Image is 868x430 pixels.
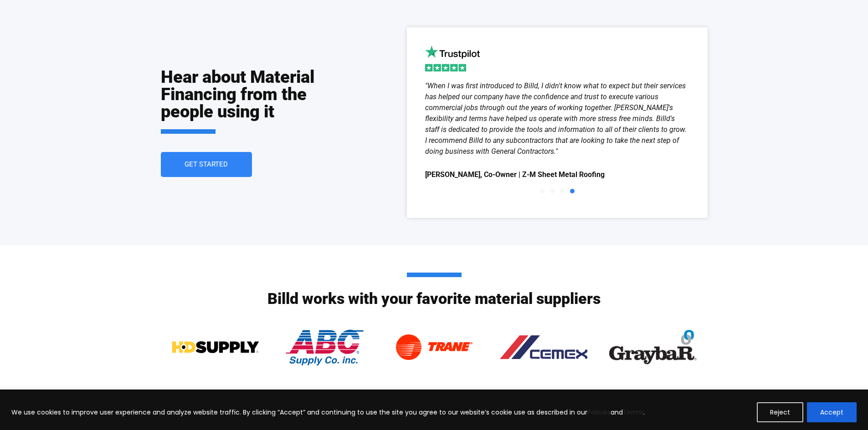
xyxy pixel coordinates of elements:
[425,81,689,200] div: Slides
[757,402,803,422] button: Reject
[161,152,252,177] a: Get Started
[560,189,565,193] span: Go to slide 3
[267,273,601,306] h2: Billd works with your favorite material suppliers
[185,161,228,168] span: Get Started
[425,168,689,182] span: [PERSON_NAME], Co-Owner | Z-M Sheet Metal Roofing
[11,407,645,418] p: We use cookies to improve user experience and analyze website traffic. By clicking “Accept” and c...
[570,189,575,193] span: Go to slide 4
[550,189,555,193] span: Go to slide 2
[623,408,643,417] a: Terms
[587,408,611,417] a: Policies
[807,402,857,422] button: Accept
[161,68,318,134] h2: Hear about Material Financing from the people using it
[425,81,689,182] div: 4 / 4
[540,189,544,193] span: Go to slide 1
[425,81,689,157] div: "When I was first introduced to Billd, I didn't know what to expect but their services has helped...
